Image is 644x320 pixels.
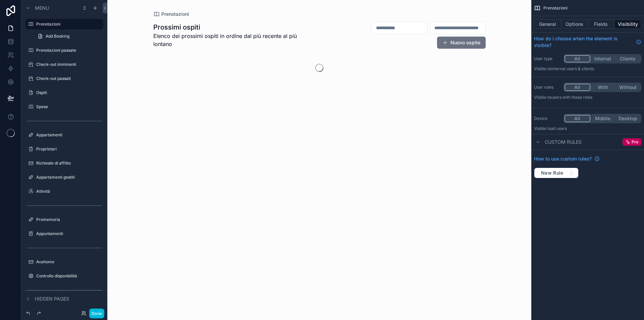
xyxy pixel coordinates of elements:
[534,155,600,162] a: How to use custom rules?
[534,95,641,100] p: Visible to
[545,139,582,145] span: Custom rules
[534,116,561,121] label: Device
[551,66,594,71] span: Internal users & clients
[543,5,568,11] span: Prenotazioni
[565,115,590,122] button: All
[615,84,640,91] button: Without
[551,95,592,100] span: Users with these roles
[36,48,99,53] label: Prenotazioni passate
[35,5,49,11] span: Menu
[590,55,615,62] button: Internal
[46,34,69,39] span: Add Booking
[36,161,99,166] label: Richieste di affitto
[36,189,99,194] label: Attività
[36,90,99,95] label: Ospiti
[632,139,638,145] span: Pro
[534,19,561,29] button: General
[36,146,99,152] label: Proprietari
[614,19,641,29] button: Visibility
[36,104,99,109] label: Spese
[538,170,566,176] span: New Rule
[36,132,99,138] label: Appartamenti
[34,31,103,42] a: Add Booking
[534,126,641,131] p: Visible to
[36,175,99,180] label: Appartamenti gestiti
[615,115,640,122] button: Desktop
[565,84,590,91] button: All
[36,62,99,67] label: Check-out imminenti
[534,56,561,61] label: User type
[89,309,104,318] button: Done
[534,35,633,49] span: How do I choose when the element is visible?
[565,55,590,62] button: All
[534,66,641,72] p: Visible to
[615,55,640,62] button: Clients
[588,19,615,29] button: Fields
[36,217,99,222] label: Promemoria
[534,155,592,162] span: How to use custom rules?
[36,273,99,279] label: Controllo disponibilità
[590,115,615,122] button: Mobile
[534,35,641,49] a: How do I choose when the element is visible?
[534,85,561,90] label: User roles
[590,84,615,91] button: With
[551,126,567,131] span: all users
[561,19,588,29] button: Options
[36,259,99,265] label: Avahome
[35,295,69,302] span: Hidden pages
[36,231,99,236] label: Appuntamenti
[534,168,579,178] button: New Rule
[36,21,99,27] label: Prenotazioni
[36,76,99,81] label: Check-out passati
